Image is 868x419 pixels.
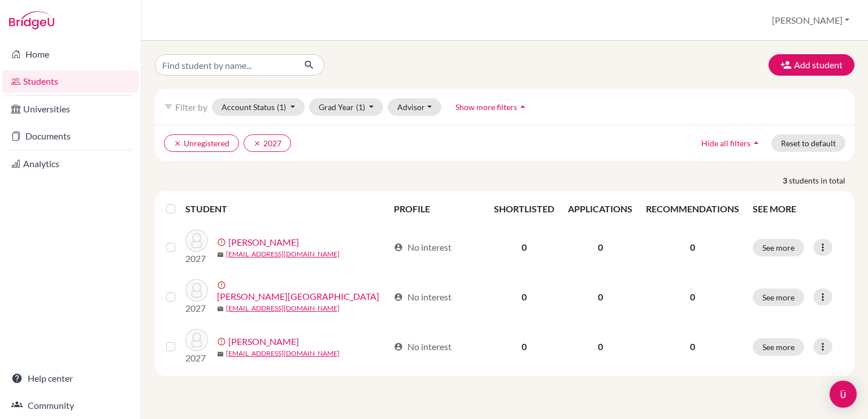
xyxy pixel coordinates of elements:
[356,102,365,112] span: (1)
[185,252,208,265] p: 2027
[487,322,561,372] td: 0
[769,54,854,76] button: Add student
[185,279,208,302] img: Pena, Santiago
[394,243,403,252] span: account_circle
[226,249,340,259] a: [EMAIL_ADDRESS][DOMAIN_NAME]
[561,322,639,372] td: 0
[175,102,207,112] span: Filter by
[217,281,228,290] span: error_outline
[387,195,487,222] th: PROFILE
[487,272,561,322] td: 0
[185,351,208,365] p: 2027
[487,195,561,222] th: SHORTLISTED
[561,195,639,222] th: APPLICATIONS
[767,10,854,31] button: [PERSON_NAME]
[753,239,804,256] button: See more
[253,139,261,147] i: clear
[228,335,299,348] a: [PERSON_NAME]
[561,222,639,272] td: 0
[185,195,387,222] th: STUDENT
[2,70,138,93] a: Students
[771,134,845,152] button: Reset to default
[2,43,138,66] a: Home
[185,329,208,351] img: Suegart Lugo, Nicole
[646,290,739,304] p: 0
[646,241,739,254] p: 0
[277,102,286,112] span: (1)
[517,101,528,112] i: arrow_drop_up
[226,303,340,313] a: [EMAIL_ADDRESS][DOMAIN_NAME]
[226,348,340,359] a: [EMAIL_ADDRESS][DOMAIN_NAME]
[2,98,138,120] a: Universities
[155,54,295,76] input: Find student by name...
[789,174,854,186] span: students in total
[692,134,771,152] button: Hide all filtersarrow_drop_up
[753,289,804,306] button: See more
[212,98,305,116] button: Account Status(1)
[561,272,639,322] td: 0
[487,222,561,272] td: 0
[217,305,224,312] span: mail
[2,125,138,147] a: Documents
[746,195,850,222] th: SEE MORE
[2,394,138,417] a: Community
[639,195,746,222] th: RECOMMENDATIONS
[217,251,224,258] span: mail
[750,137,762,149] i: arrow_drop_up
[2,367,138,390] a: Help center
[185,302,208,315] p: 2027
[185,229,208,252] img: Chambra, Carlota
[164,102,173,111] i: filter_list
[217,351,224,357] span: mail
[830,381,857,408] div: Open Intercom Messenger
[646,340,739,353] p: 0
[217,337,228,346] span: error_outline
[701,138,750,148] span: Hide all filters
[217,290,379,303] a: [PERSON_NAME][GEOGRAPHIC_DATA]
[394,241,452,254] div: No interest
[394,290,452,304] div: No interest
[388,98,441,116] button: Advisor
[244,134,291,152] button: clear2027
[455,102,517,112] span: Show more filters
[9,11,54,29] img: Bridge-U
[173,139,181,147] i: clear
[217,238,228,247] span: error_outline
[164,134,239,152] button: clearUnregistered
[753,338,804,356] button: See more
[309,98,384,116] button: Grad Year(1)
[446,98,538,116] button: Show more filtersarrow_drop_up
[228,235,299,249] a: [PERSON_NAME]
[783,174,789,186] strong: 3
[394,342,403,351] span: account_circle
[2,152,138,175] a: Analytics
[394,340,452,353] div: No interest
[394,293,403,302] span: account_circle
